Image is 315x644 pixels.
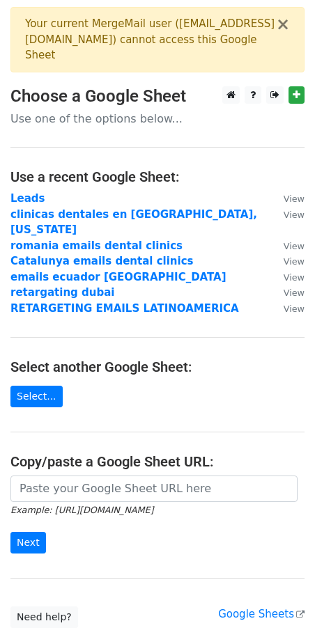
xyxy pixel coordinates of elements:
a: romania emails dental clinics [10,239,183,252]
a: View [270,239,305,252]
a: Catalunya emails dental clinics [10,255,193,267]
a: Leads [10,192,45,205]
a: clinicas dentales en [GEOGRAPHIC_DATA], [US_STATE] [10,208,257,237]
a: View [270,286,305,299]
small: View [284,194,305,204]
a: View [270,255,305,267]
h4: Copy/paste a Google Sheet URL: [10,453,305,470]
button: × [276,16,290,33]
h4: Use a recent Google Sheet: [10,168,305,185]
small: View [284,256,305,267]
input: Paste your Google Sheet URL here [10,476,298,502]
a: Select... [10,386,63,407]
a: Need help? [10,606,78,628]
small: View [284,304,305,314]
p: Use one of the options below... [10,111,305,126]
a: View [270,302,305,315]
a: RETARGETING EMAILS LATINOAMERICA [10,302,239,315]
a: View [270,192,305,205]
a: Google Sheets [218,608,305,620]
small: View [284,272,305,283]
h4: Select another Google Sheet: [10,359,305,375]
div: Your current MergeMail user ( [EMAIL_ADDRESS][DOMAIN_NAME] ) cannot access this Google Sheet [25,16,276,63]
small: Example: [URL][DOMAIN_NAME] [10,505,153,515]
input: Next [10,532,46,553]
a: retargating dubai [10,286,115,299]
a: View [270,271,305,283]
h3: Choose a Google Sheet [10,86,305,107]
small: View [284,210,305,220]
small: View [284,288,305,298]
a: View [270,208,305,221]
a: emails ecuador [GEOGRAPHIC_DATA] [10,271,226,283]
small: View [284,241,305,251]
